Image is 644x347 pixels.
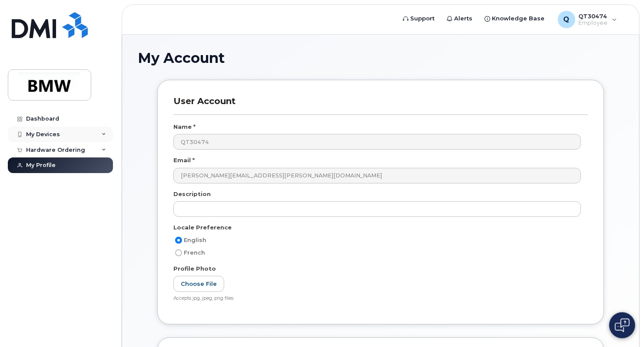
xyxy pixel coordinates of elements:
[173,190,211,198] label: Description
[173,123,196,131] label: Name *
[173,156,195,164] label: Email *
[173,96,588,115] h3: User Account
[173,276,224,292] label: Choose File
[184,237,206,243] span: English
[138,50,624,65] h1: My Account
[173,295,581,302] div: Accepts jpg, jpeg, png files
[173,265,216,273] label: Profile Photo
[173,223,232,232] label: Locale Preference
[175,237,182,244] input: English
[175,249,182,256] input: French
[184,249,205,256] span: French
[615,318,630,332] img: Open chat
